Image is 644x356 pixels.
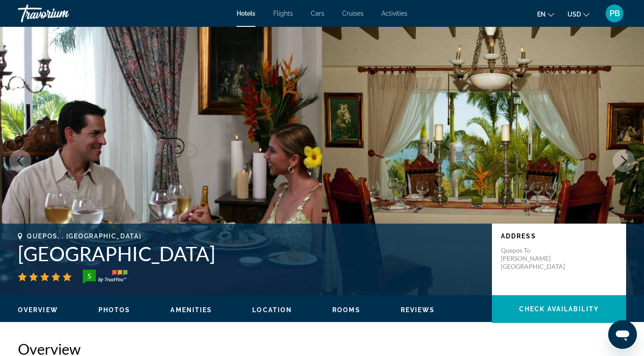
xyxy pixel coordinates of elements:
[98,306,131,314] button: Photos
[610,9,620,18] span: PB
[18,306,58,314] button: Overview
[519,305,599,313] span: Check Availability
[603,4,626,23] button: User Menu
[27,233,141,240] span: Quepos, , [GEOGRAPHIC_DATA]
[613,150,635,172] button: Next image
[311,10,324,17] a: Cars
[170,306,212,314] button: Amenities
[501,233,617,240] p: Address
[18,242,483,265] h1: [GEOGRAPHIC_DATA]
[537,8,554,21] button: Change language
[492,295,626,323] button: Check Availability
[568,8,589,21] button: Change currency
[83,270,127,284] img: trustyou-badge-hor.svg
[608,320,637,349] iframe: Button to launch messaging window
[401,306,435,314] button: Reviews
[501,246,572,271] p: Quepos To [PERSON_NAME][GEOGRAPHIC_DATA]
[537,11,546,18] span: en
[342,10,364,17] a: Cruises
[237,10,255,17] a: Hotels
[80,271,98,281] div: 5
[381,10,407,17] a: Activities
[332,306,360,314] button: Rooms
[9,150,31,172] button: Previous image
[273,10,293,17] a: Flights
[18,2,107,25] a: Travorium
[568,11,581,18] span: USD
[252,306,292,314] button: Location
